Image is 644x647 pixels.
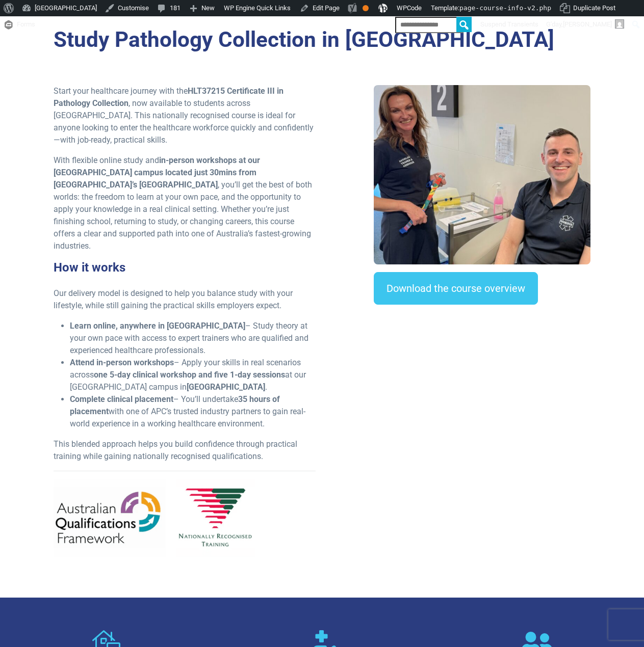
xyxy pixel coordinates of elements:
strong: one 5-day clinical workshop and five 1-day sessions [94,370,285,380]
a: Download the course overview [374,272,538,305]
strong: Complete clinical placement [70,394,173,404]
a: Suspend Transients [477,16,543,33]
strong: Attend in-person workshops [70,358,174,367]
strong: Learn online, anywhere in [GEOGRAPHIC_DATA] [70,321,245,331]
h2: Study Pathology Collection in [GEOGRAPHIC_DATA] [54,27,590,53]
span: page-course-info-v2.php [459,4,551,12]
li: – Apply your skills in real scenarios across at our [GEOGRAPHIC_DATA] campus in . [70,357,316,393]
a: G'day, [543,16,628,33]
p: Our delivery model is designed to help you balance study with your lifestyle, while still gaining... [54,287,316,312]
li: – Study theory at your own pace with access to expert trainers who are qualified and experienced ... [70,320,316,357]
iframe: EmbedSocial Universal Widget [374,325,590,387]
strong: in-person workshops at our [GEOGRAPHIC_DATA] campus located just 30mins from [GEOGRAPHIC_DATA]’s ... [54,155,260,190]
li: – You’ll undertake with one of APC’s trusted industry partners to gain real-world experience in a... [70,393,316,430]
strong: [GEOGRAPHIC_DATA] [187,382,265,392]
span: Forms [17,16,35,33]
p: This blended approach helps you build confidence through practical training while gaining nationa... [54,438,316,463]
div: OK [363,5,369,11]
span: [PERSON_NAME] [563,20,612,28]
p: Start your healthcare journey with the , now available to students across [GEOGRAPHIC_DATA]. This... [54,85,316,146]
p: With flexible online study and , you’ll get the best of both worlds: the freedom to learn at your... [54,154,316,252]
h3: How it works [54,260,316,275]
